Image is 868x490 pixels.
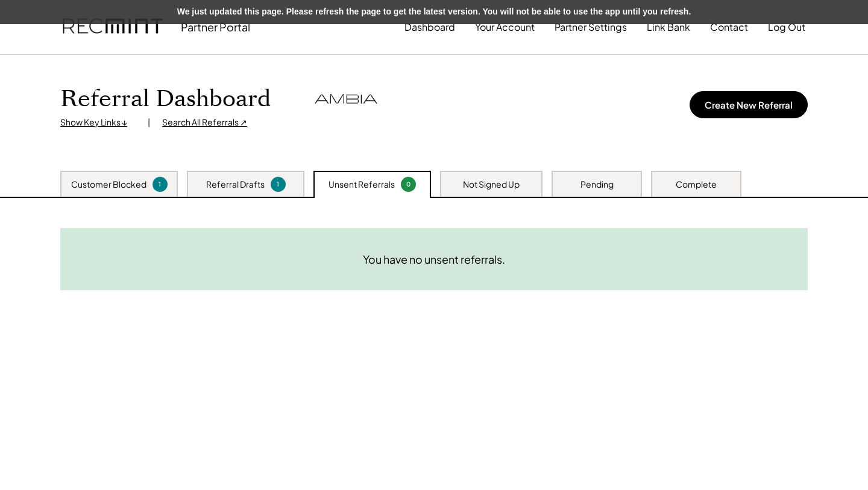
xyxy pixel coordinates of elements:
[676,179,717,191] div: Complete
[60,85,271,113] h1: Referral Dashboard
[272,180,284,189] div: 1
[60,116,136,129] div: Show Key Links ↓
[313,93,379,106] img: ambia-solar.svg
[71,179,146,191] div: Customer Blocked
[403,180,414,189] div: 0
[690,91,808,118] button: Create New Referral
[206,179,265,191] div: Referral Drafts
[162,116,247,129] div: Search All Referrals ↗
[154,180,166,189] div: 1
[329,179,395,191] div: Unsent Referrals
[475,15,535,39] button: Your Account
[404,15,455,39] button: Dashboard
[768,15,805,39] button: Log Out
[710,15,748,39] button: Contact
[148,116,150,129] div: |
[463,179,520,191] div: Not Signed Up
[555,15,627,39] button: Partner Settings
[647,15,690,39] button: Link Bank
[580,179,614,191] div: Pending
[63,7,163,48] img: recmint-logotype%403x.png
[363,252,505,266] div: You have no unsent referrals.
[181,20,250,34] div: Partner Portal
